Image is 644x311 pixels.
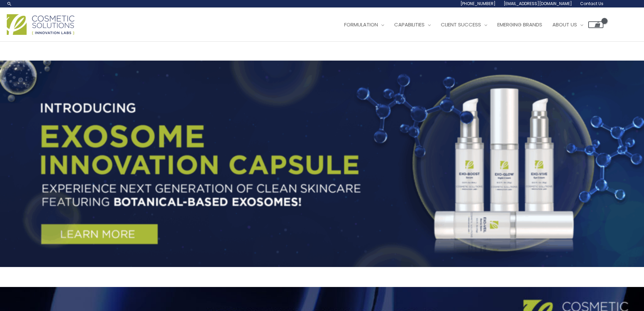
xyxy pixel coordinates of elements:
span: [PHONE_NUMBER] [460,1,496,6]
span: About Us [552,21,577,28]
span: Contact Us [580,1,603,6]
span: Capabilities [394,21,425,28]
span: Emerging Brands [497,21,542,28]
a: Emerging Brands [492,15,547,35]
a: Search icon link [7,1,12,6]
a: Formulation [339,15,389,35]
a: Client Success [436,15,492,35]
nav: Site Navigation [334,15,603,35]
span: Client Success [441,21,481,28]
a: Capabilities [389,15,436,35]
a: View Shopping Cart, empty [588,21,603,28]
img: Cosmetic Solutions Logo [7,14,74,35]
span: [EMAIL_ADDRESS][DOMAIN_NAME] [504,1,572,6]
a: About Us [547,15,588,35]
span: Formulation [344,21,378,28]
